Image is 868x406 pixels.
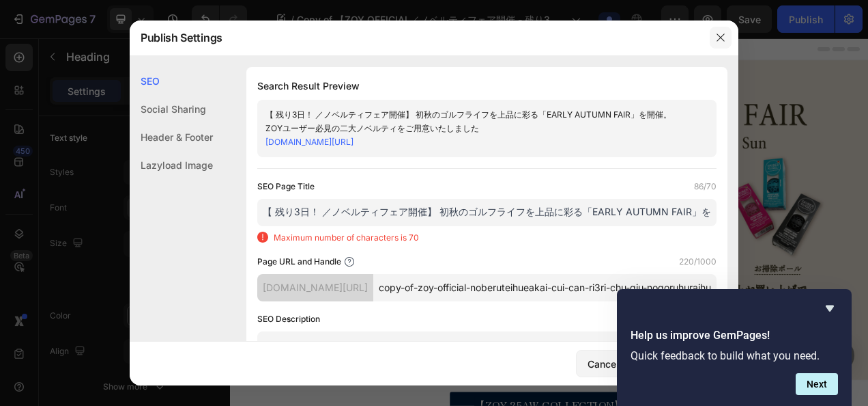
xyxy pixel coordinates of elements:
p: Maximum number of characters is 70 [274,232,419,244]
label: 220/1000 [679,255,717,269]
div: Help us improve GemPages! [631,300,838,395]
p: - ZOY OFFICIAL CONTENTS - [41,301,368,321]
p: New [151,128,169,141]
div: 【 残り3日！ ／ノベルティフェア開催】 初秋のゴルフライフを上品に彩る「EARLY AUTUMN FAIR」を開催。ZOYユーザー必見の二大ノベルティをご用意いたしました [265,108,686,135]
strong: 【 残り3日！ ／ノベルティフェア開催】 [93,156,316,174]
div: Cancel [588,357,619,371]
button: Next question [796,373,838,395]
div: Lazyload Image [130,151,213,179]
p: ⁠⁠⁠⁠⁠⁠⁠ [41,152,368,287]
div: SEO [130,67,213,95]
p: 25AW COLLECTION [186,128,267,141]
div: [DOMAIN_NAME][URL] [257,274,373,301]
a: [DOMAIN_NAME][URL] [265,137,353,147]
strong: 初秋のゴルフライフを上品に彩る「EARLY AUTUMN FAIR」を開催 - 今秋は「クリーン＆エレガント」を大切にするZOYユーザー必見の二大ノベルティをご用意いたしました [42,182,368,282]
label: Page URL and Handle [257,255,341,269]
h2: Rich Text Editor. Editing area: main [40,150,370,288]
p: Quick feedback to build what you need. [631,349,838,362]
label: SEO Page Title [257,180,315,193]
label: 86/70 [694,180,717,193]
button: Cancel [576,350,631,377]
div: Heading [57,131,94,144]
div: Social Sharing [130,95,213,123]
div: Header & Footer [130,123,213,151]
input: Title [257,199,717,226]
input: Handle [373,274,717,301]
h2: Help us improve GemPages! [631,327,838,344]
h1: Search Result Preview [257,78,717,94]
label: SEO Description [257,312,320,326]
div: Publish Settings [130,20,703,55]
button: Hide survey [822,300,838,316]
